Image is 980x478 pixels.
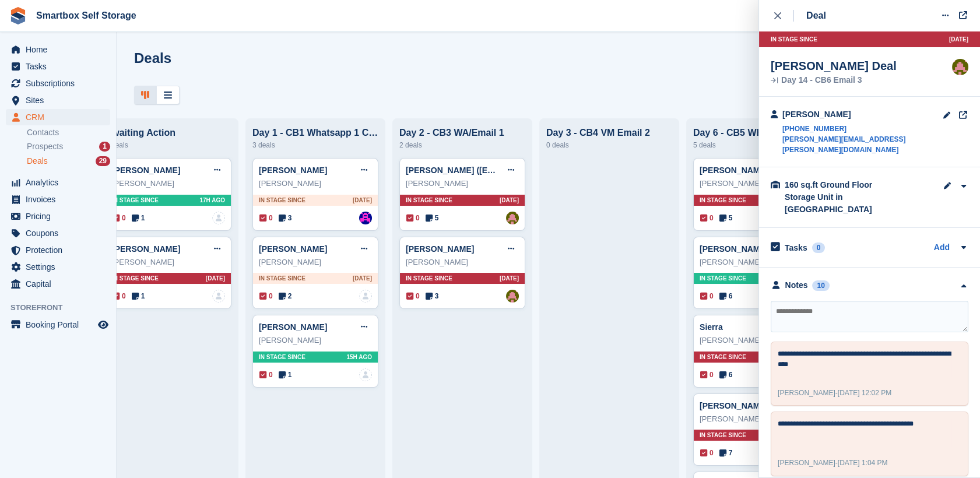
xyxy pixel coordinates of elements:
div: Day 14 - CB6 Email 3 [771,76,897,85]
a: menu [6,259,110,275]
div: 5 deals [693,138,819,152]
span: Protection [26,242,96,258]
span: 0 [406,213,420,223]
span: 3 [426,291,439,301]
span: In stage since [771,35,817,44]
a: deal-assignee-blank [359,368,372,381]
a: [PERSON_NAME] [700,401,768,410]
span: In stage since [259,274,305,283]
span: 0 [700,213,714,223]
span: In stage since [700,353,746,361]
div: 160 sq.ft Ground Floor Storage Unit in [GEOGRAPHIC_DATA] [785,179,901,216]
a: [PERSON_NAME] [112,244,180,254]
span: 15H AGO [346,353,372,361]
div: [PERSON_NAME] [700,256,813,268]
span: [DATE] [949,35,968,44]
div: 10 [812,280,829,291]
span: 0 [406,291,420,301]
div: - [778,458,888,468]
span: CRM [26,109,96,125]
span: Home [26,41,96,58]
span: Deals [27,156,48,167]
span: [DATE] 1:04 PM [838,459,888,467]
a: menu [6,41,110,58]
div: [PERSON_NAME] Deal [771,59,897,73]
h1: Deals [134,50,171,66]
span: Storefront [10,302,116,314]
a: deal-assignee-blank [359,290,372,303]
a: [PERSON_NAME][EMAIL_ADDRESS][PERSON_NAME][DOMAIN_NAME] [782,134,943,155]
a: [PERSON_NAME] [259,244,327,254]
div: 3 deals [252,138,378,152]
span: Analytics [26,174,96,191]
div: Deal [806,9,826,23]
a: menu [6,276,110,292]
div: [PERSON_NAME] [112,256,225,268]
div: Day 1 - CB1 Whatsapp 1 CB2 [252,128,378,138]
div: Day 3 - CB4 VM Email 2 [546,128,672,138]
a: Deals 29 [27,155,110,167]
a: menu [6,75,110,92]
div: 0 deals [546,138,672,152]
span: [DATE] [500,196,519,205]
div: [PERSON_NAME] [700,413,813,425]
a: [PHONE_NUMBER] [782,124,943,134]
div: 0 [812,242,826,253]
span: In stage since [406,196,452,205]
div: [PERSON_NAME] [259,256,372,268]
a: Preview store [96,318,110,332]
span: In stage since [112,196,159,205]
span: 6 [719,370,733,380]
span: Subscriptions [26,75,96,92]
div: 29 [96,156,110,166]
span: 1 [132,213,145,223]
span: Pricing [26,208,96,224]
span: Booking Portal [26,317,96,333]
a: deal-assignee-blank [212,290,225,303]
span: In stage since [259,196,305,205]
a: Sam Austin [359,212,372,224]
span: [DATE] [353,196,372,205]
a: menu [6,317,110,333]
a: Alex Selenitsas [506,290,519,303]
img: stora-icon-8386f47178a22dfd0bd8f6a31ec36ba5ce8667c1dd55bd0f319d3a0aa187defe.svg [9,7,27,24]
span: 0 [700,370,714,380]
span: 7 [719,448,733,458]
span: Coupons [26,225,96,241]
span: In stage since [406,274,452,283]
div: Notes [785,279,808,291]
a: menu [6,191,110,208]
a: menu [6,109,110,125]
span: 3 [279,213,292,223]
a: Alex Selenitsas [952,59,968,75]
div: 2 deals [106,138,231,152]
a: Add [934,241,950,255]
a: menu [6,174,110,191]
a: [PERSON_NAME] [112,166,180,175]
span: [PERSON_NAME] [778,389,835,397]
span: 0 [259,291,273,301]
a: [PERSON_NAME] Lead [700,166,789,175]
span: In stage since [112,274,159,283]
a: menu [6,208,110,224]
a: [PERSON_NAME] ([EMAIL_ADDRESS][DOMAIN_NAME]) Deal [406,166,644,175]
span: [DATE] [353,274,372,283]
div: [PERSON_NAME] [700,178,813,189]
a: Prospects 1 [27,140,110,153]
a: [PERSON_NAME] [406,244,474,254]
a: [PERSON_NAME] [259,166,327,175]
h2: Tasks [785,242,807,253]
div: [PERSON_NAME] [259,178,372,189]
div: Day 6 - CB5 Whatsapp 2 Offer [693,128,819,138]
span: 6 [719,291,733,301]
div: [PERSON_NAME] [406,178,519,189]
span: [DATE] [206,274,225,283]
span: In stage since [700,274,746,283]
div: [PERSON_NAME] [406,256,519,268]
div: Awaiting Action [106,128,231,138]
a: deal-assignee-blank [212,212,225,224]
